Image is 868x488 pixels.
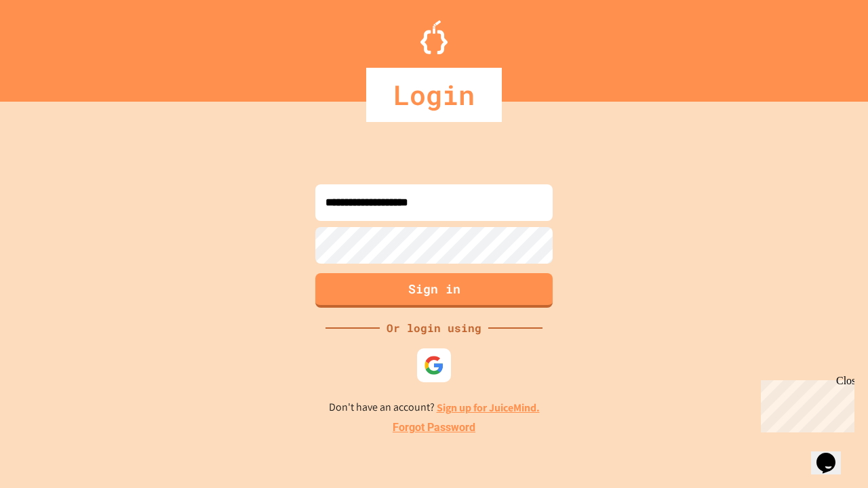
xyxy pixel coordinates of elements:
div: Login [366,68,502,122]
div: Chat with us now!Close [5,5,94,86]
iframe: chat widget [755,375,854,432]
a: Sign up for JuiceMind. [437,401,540,415]
div: Or login using [380,320,488,336]
p: Don't have an account? [329,399,540,416]
button: Sign in [315,273,553,308]
iframe: chat widget [811,434,854,474]
a: Forgot Password [393,420,475,436]
img: Logo.svg [420,20,448,54]
img: google-icon.svg [424,355,444,375]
